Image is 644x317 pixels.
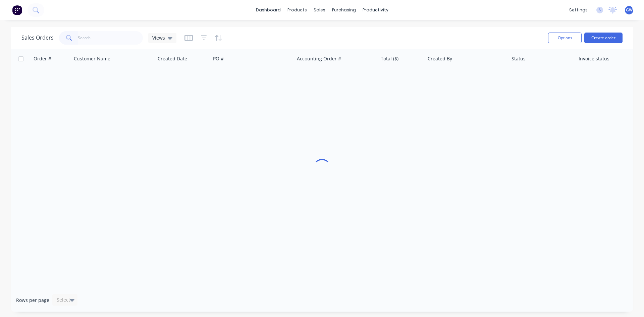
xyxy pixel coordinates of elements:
[566,5,591,15] div: settings
[158,55,187,62] div: Created Date
[284,5,310,15] div: products
[381,55,398,62] div: Total ($)
[297,55,341,62] div: Accounting Order #
[21,35,54,41] h1: Sales Orders
[34,55,51,62] div: Order #
[78,31,143,45] input: Search...
[428,55,452,62] div: Created By
[329,5,359,15] div: purchasing
[12,5,22,15] img: Factory
[579,55,609,62] div: Invoice status
[16,297,49,304] span: Rows per page
[152,34,165,41] span: Views
[584,33,623,43] button: Create order
[626,7,633,13] span: GW
[512,55,526,62] div: Status
[57,297,74,303] div: Select...
[548,33,582,43] button: Options
[74,55,110,62] div: Customer Name
[213,55,224,62] div: PO #
[253,5,284,15] a: dashboard
[310,5,329,15] div: sales
[359,5,392,15] div: productivity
